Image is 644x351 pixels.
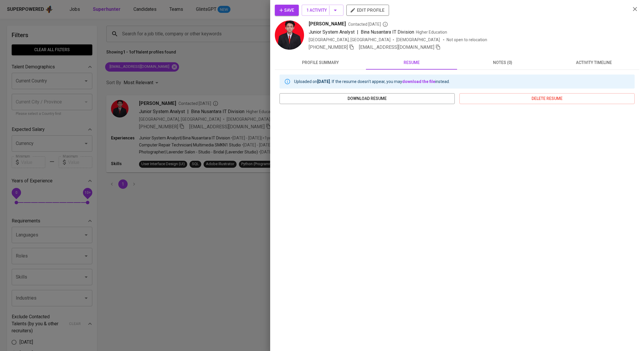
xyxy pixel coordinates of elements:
svg: By Batam recruiter [382,21,388,27]
button: delete resume [459,93,635,104]
p: Not open to relocation [447,37,487,43]
div: [GEOGRAPHIC_DATA], [GEOGRAPHIC_DATA] [309,37,390,43]
div: Uploaded on . If the resume doesn't appear, you may instead. [294,76,450,87]
span: 1 Activity [306,7,339,14]
iframe: e1ab4a88d3519628754b23d65618ea2d.pdf [280,109,635,284]
span: [PERSON_NAME] [309,20,346,27]
span: download resume [284,95,450,102]
span: Contacted [DATE] [348,21,388,27]
span: [PHONE_NUMBER] [309,44,348,50]
span: profile summary [278,59,362,66]
span: Bina Nusantara IT Division [361,29,414,35]
b: [DATE] [317,79,330,84]
span: resume [369,59,454,66]
button: edit profile [346,5,389,16]
span: Higher Education [416,30,447,34]
span: [DEMOGRAPHIC_DATA] [396,37,441,43]
a: download the file [402,79,435,84]
span: | [357,29,358,36]
span: Junior System Analyst [309,29,355,35]
img: d26ff78cd06df37184aa2127836d8353.jpg [275,20,304,50]
button: Save [275,5,299,16]
span: delete resume [464,95,630,102]
span: notes (0) [461,59,545,66]
button: download resume [280,93,455,104]
span: activity timeline [552,59,636,66]
button: 1 Activity [302,5,343,16]
span: Save [280,7,294,14]
span: edit profile [351,6,384,14]
span: [EMAIL_ADDRESS][DOMAIN_NAME] [359,44,434,50]
a: edit profile [346,8,389,12]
